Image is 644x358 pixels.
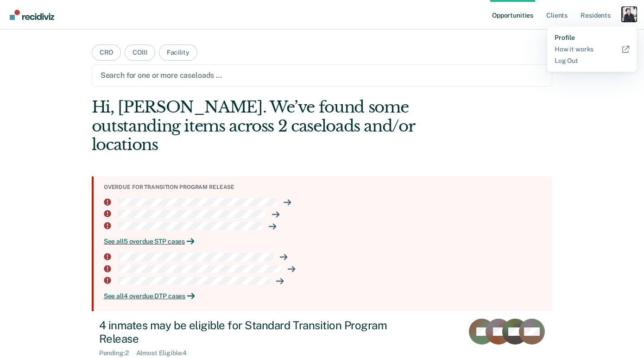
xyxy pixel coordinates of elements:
[104,238,545,245] a: See all5 overdue STP cases
[622,7,637,22] button: Profile dropdown button
[555,57,629,65] a: Log Out
[99,349,136,357] div: Pending : 2
[104,238,545,245] div: See all 5 overdue STP cases
[104,184,545,190] div: Overdue for transition program release
[10,10,54,20] img: Recidiviz
[136,349,195,357] div: Almost Eligible : 4
[555,34,629,42] a: Profile
[92,98,461,154] div: Hi, [PERSON_NAME]. We’ve found some outstanding items across 2 caseloads and/or locations
[99,319,424,345] div: 4 inmates may be eligible for Standard Transition Program Release
[104,292,545,300] a: See all4 overdue DTP cases
[92,44,121,61] button: CRO
[159,44,197,61] button: Facility
[104,292,545,300] div: See all 4 overdue DTP cases
[555,45,629,53] a: How it works
[125,44,155,61] button: COIII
